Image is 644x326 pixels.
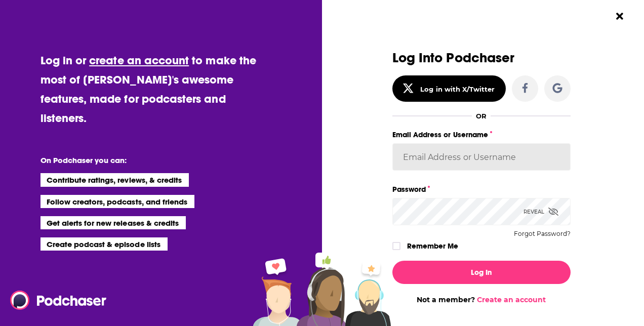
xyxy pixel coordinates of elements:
li: Contribute ratings, reviews, & credits [41,173,189,186]
h3: Log Into Podchaser [392,51,571,65]
li: Create podcast & episode lists [41,237,168,251]
a: Podchaser - Follow, Share and Rate Podcasts [10,291,99,310]
a: Create an account [477,295,546,304]
a: create an account [89,53,189,67]
li: Follow creators, podcasts, and friends [41,195,195,208]
div: Not a member? [392,295,571,304]
button: Close Button [610,7,629,26]
button: Log in with X/Twitter [392,75,506,102]
button: Log In [392,261,571,284]
label: Remember Me [407,239,458,253]
div: Reveal [524,198,558,225]
input: Email Address or Username [392,143,571,171]
div: Log in with X/Twitter [420,85,495,93]
li: Get alerts for new releases & credits [41,216,186,229]
button: Forgot Password? [514,230,571,237]
div: OR [476,112,487,120]
img: Podchaser - Follow, Share and Rate Podcasts [10,291,107,310]
label: Email Address or Username [392,128,571,141]
li: On Podchaser you can: [41,155,243,165]
label: Password [392,183,571,196]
